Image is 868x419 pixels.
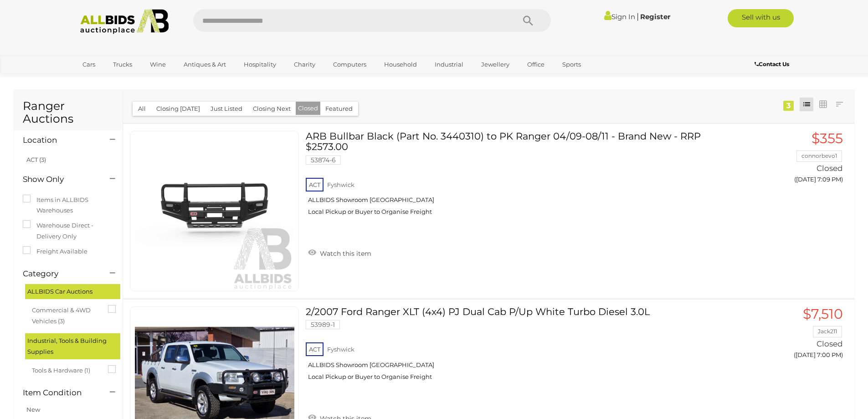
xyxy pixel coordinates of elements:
a: Watch this item [306,246,374,259]
img: Allbids.com.au [75,9,174,34]
button: Closing [DATE] [151,102,205,116]
div: ALLBIDS Car Auctions [25,284,120,299]
a: Household [378,57,423,72]
button: Closing Next [247,102,296,116]
button: Featured [320,102,358,116]
a: Antiques & Art [178,57,232,72]
a: Sports [556,57,587,72]
button: Just Listed [205,102,248,116]
img: 53874-6a.png [135,131,294,291]
a: Sell with us [728,9,794,27]
a: [GEOGRAPHIC_DATA] [77,72,153,87]
a: Register [640,12,670,21]
a: Office [521,57,550,72]
a: ARB Bullbar Black (Part No. 3440310) to PK Ranger 04/09-08/11 - Brand New - RRP $2573.00 53874-6 ... [313,131,725,222]
h4: Show Only [23,175,96,184]
a: Trucks [107,57,138,72]
a: Charity [288,57,321,72]
span: $355 [812,130,843,147]
h4: Item Condition [23,388,96,397]
h4: Category [23,269,96,278]
span: Tools & Hardware (1) [32,363,100,376]
button: Search [505,9,551,32]
b: Contact Us [755,61,789,67]
div: Industrial, Tools & Building Supplies [25,333,120,359]
a: $7,510 Jack211 Closed ([DATE] 7:00 PM) [740,306,845,363]
a: Jewellery [475,57,515,72]
label: Items in ALLBIDS Warehouses [23,195,113,216]
a: ACT (3) [26,156,46,163]
div: 3 [783,101,794,111]
label: Freight Available [23,246,87,257]
a: Wine [144,57,172,72]
h1: Ranger Auctions [23,100,113,125]
a: $355 connorbevo1 Closed ([DATE] 7:09 PM) [740,131,845,188]
h4: Location [23,136,96,145]
a: Hospitality [238,57,282,72]
a: Contact Us [755,59,791,69]
label: Warehouse Direct - Delivery Only [23,220,113,242]
button: Closed [296,102,320,115]
a: Computers [327,57,372,72]
button: All [133,102,151,116]
span: | [637,11,639,21]
a: Industrial [429,57,469,72]
a: New [26,406,40,413]
span: Watch this item [318,249,371,258]
a: 2/2007 Ford Ranger XLT (4x4) PJ Dual Cab P/Up White Turbo Diesel 3.0L 53989-1 ACT Fyshwick ALLBID... [313,306,725,388]
a: Sign In [604,12,635,21]
span: Commercial & 4WD Vehicles (3) [32,303,100,326]
span: $7,510 [803,305,843,322]
a: Cars [77,57,101,72]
